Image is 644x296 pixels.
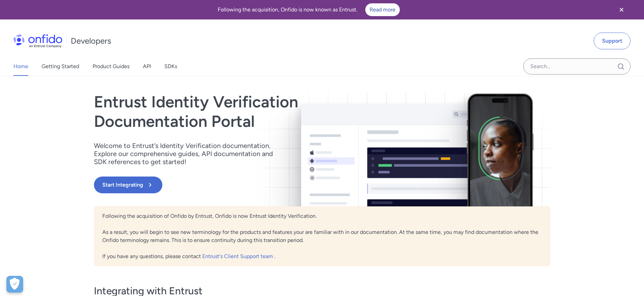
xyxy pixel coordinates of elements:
[523,58,631,75] input: Onfido search input field
[8,3,609,16] div: Following the acquisition, Onfido is now known as Entrust.
[13,57,28,76] a: Home
[94,206,550,266] div: Following the acquisition of Onfido by Entrust, Onfido is now Entrust Identity Verification. As a...
[94,142,282,166] p: Welcome to Entrust’s Identity Verification documentation. Explore our comprehensive guides, API d...
[618,6,626,14] svg: Close banner
[71,36,111,46] h1: Developers
[365,3,400,16] a: Read more
[202,253,274,259] a: Entrust's Client Support team
[143,57,151,76] a: API
[164,57,177,76] a: SDKs
[42,57,79,76] a: Getting Started
[609,1,634,18] button: Close banner
[6,276,23,293] button: Open Preferences
[94,177,413,193] a: Start Integrating
[94,92,413,131] h1: Entrust Identity Verification Documentation Portal
[13,34,62,48] img: Onfido Logo
[94,177,162,193] button: Start Integrating
[594,33,631,49] a: Support
[6,276,23,293] div: Cookie Preferences
[93,57,129,76] a: Product Guides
